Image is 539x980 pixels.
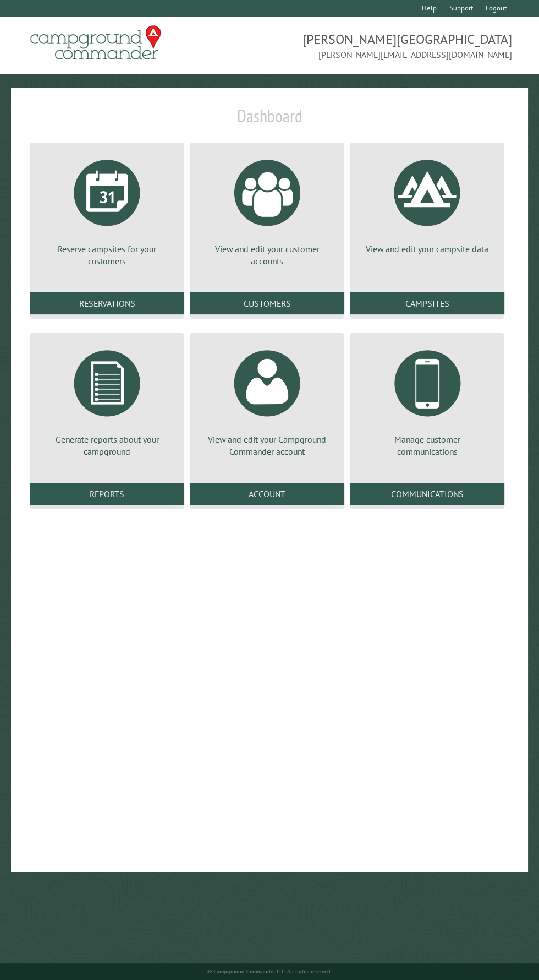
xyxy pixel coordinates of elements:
[43,433,171,458] p: Generate reports about your campground
[30,292,184,314] a: Reservations
[269,30,512,61] span: [PERSON_NAME][GEOGRAPHIC_DATA] [PERSON_NAME][EMAIL_ADDRESS][DOMAIN_NAME]
[203,243,331,268] p: View and edit your customer accounts
[203,151,331,268] a: View and edit your customer accounts
[363,342,491,458] a: Manage customer communications
[203,433,331,458] p: View and edit your Campground Commander account
[350,483,504,505] a: Communications
[43,342,171,458] a: Generate reports about your campground
[43,151,171,268] a: Reserve campsites for your customers
[207,968,332,975] small: © Campground Commander LLC. All rights reserved.
[43,243,171,268] p: Reserve campsites for your customers
[350,292,504,314] a: Campsites
[363,433,491,458] p: Manage customer communications
[363,243,491,255] p: View and edit your campsite data
[190,292,344,314] a: Customers
[27,105,512,135] h1: Dashboard
[190,483,344,505] a: Account
[363,151,491,255] a: View and edit your campsite data
[30,483,184,505] a: Reports
[27,21,164,64] img: Campground Commander
[203,342,331,458] a: View and edit your Campground Commander account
